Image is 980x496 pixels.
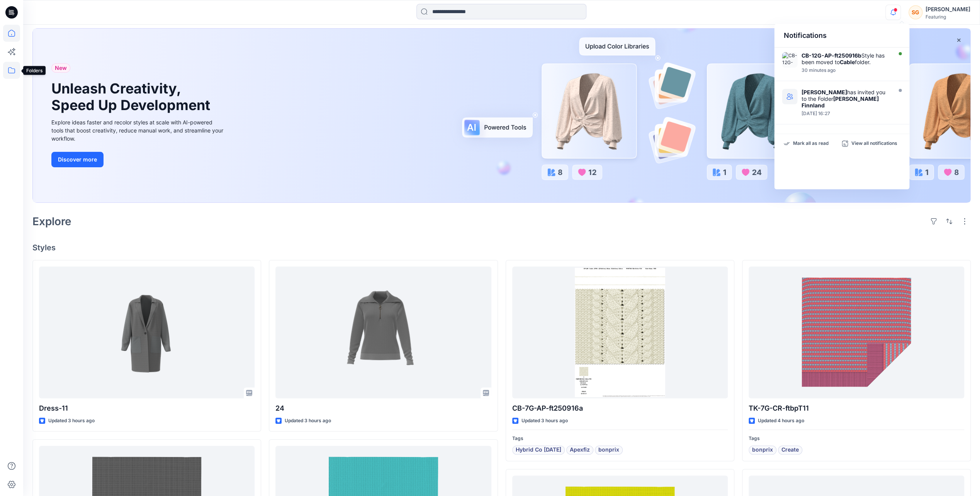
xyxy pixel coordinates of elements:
[521,417,568,425] p: Updated 3 hours ago
[801,89,847,95] strong: [PERSON_NAME]
[801,95,878,109] strong: [PERSON_NAME] Finnland
[39,267,255,398] a: Dress-11
[51,80,214,114] h1: Unleash Creativity, Speed Up Development
[51,152,225,167] a: Discover more
[285,417,331,425] p: Updated 3 hours ago
[774,24,909,48] div: Notifications
[839,59,854,65] strong: Cable
[39,403,255,414] p: Dress-11
[512,435,728,443] p: Tags
[749,267,964,398] a: TK-7G-CR-ftbpT11
[749,435,964,443] p: Tags
[275,403,491,414] p: 24
[926,5,970,14] div: [PERSON_NAME]
[801,52,890,65] div: Style has been moved to folder.
[512,267,728,398] a: CB-7G-AP-ft250916a
[801,111,890,116] div: Wednesday, August 20, 2025 16:27
[51,152,104,167] button: Discover more
[926,14,970,20] div: Featuring
[48,417,95,425] p: Updated 3 hours ago
[781,445,799,455] span: Create
[512,403,728,414] p: CB-7G-AP-ft250916a
[749,403,964,414] p: TK-7G-CR-ftbpT11
[516,445,561,455] span: Hybrid Co [DATE]
[793,140,828,147] p: Mark all as read
[275,267,491,398] a: 24
[32,215,71,228] h2: Explore
[598,445,619,455] span: bonprix
[758,417,804,425] p: Updated 4 hours ago
[801,68,890,73] div: Tuesday, September 16, 2025 17:35
[32,243,971,252] h4: Styles
[782,89,797,104] img: Heidi Finnland
[801,52,861,59] strong: CB-12G-AP-ft250916b
[909,5,922,19] div: SG
[782,52,797,68] img: CB-12G-AP-ft250916b
[851,140,897,147] p: View all notifications
[51,118,225,143] div: Explore ideas faster and recolor styles at scale with AI-powered tools that boost creativity, red...
[752,445,773,455] span: bonprix
[570,445,590,455] span: Apexfiz
[801,89,890,109] div: has invited you to the Folder
[55,63,67,73] span: New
